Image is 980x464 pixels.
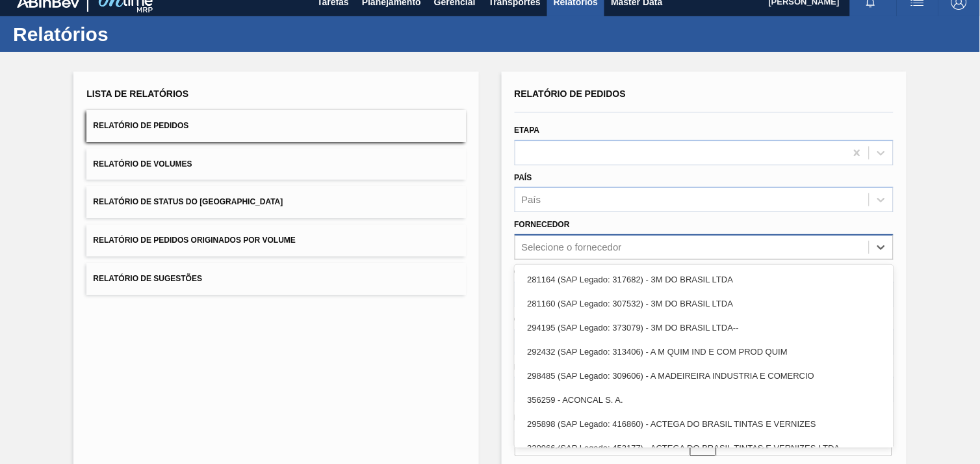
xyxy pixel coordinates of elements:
[86,263,465,295] button: Relatório de Sugestões
[515,436,894,460] div: 320966 (SAP Legado: 452177) - ACTEGA DO BRASIL TINTAS E VERNIZES-LTDA.-
[515,340,894,364] div: 292432 (SAP Legado: 313406) - A M QUIM IND E COM PROD QUIM
[515,364,894,388] div: 298485 (SAP Legado: 309606) - A MADEIREIRA INDUSTRIA E COMERCIO
[13,27,244,42] h1: Relatórios
[515,89,626,99] span: Relatório de Pedidos
[86,148,465,180] button: Relatório de Volumes
[93,274,202,283] span: Relatório de Sugestões
[93,159,192,169] span: Relatório de Volumes
[515,173,532,182] label: País
[515,292,894,316] div: 281160 (SAP Legado: 307532) - 3M DO BRASIL LTDA
[86,89,188,99] span: Lista de Relatórios
[86,110,465,142] button: Relatório de Pedidos
[515,126,540,135] label: Etapa
[515,388,894,412] div: 356259 - ACONCAL S. A.
[515,267,894,292] div: 281164 (SAP Legado: 317682) - 3M DO BRASIL LTDA
[515,412,894,436] div: 295898 (SAP Legado: 416860) - ACTEGA DO BRASIL TINTAS E VERNIZES
[93,197,283,206] span: Relatório de Status do [GEOGRAPHIC_DATA]
[522,195,541,206] div: País
[93,236,296,245] span: Relatório de Pedidos Originados por Volume
[515,220,570,229] label: Fornecedor
[522,242,622,253] div: Selecione o fornecedor
[86,225,465,256] button: Relatório de Pedidos Originados por Volume
[515,316,894,340] div: 294195 (SAP Legado: 373079) - 3M DO BRASIL LTDA--
[93,121,188,130] span: Relatório de Pedidos
[86,186,465,218] button: Relatório de Status do [GEOGRAPHIC_DATA]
